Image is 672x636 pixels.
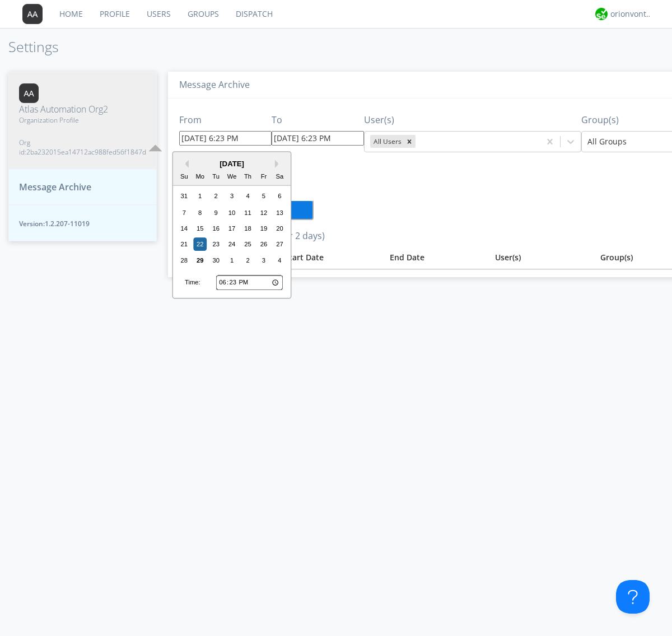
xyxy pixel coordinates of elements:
div: Choose Friday, September 12th, 2025 [257,206,270,219]
div: Tu [209,170,223,184]
div: Choose Thursday, September 11th, 2025 [241,206,255,219]
div: Choose Saturday, September 27th, 2025 [273,238,287,251]
div: Choose Monday, September 15th, 2025 [193,222,207,235]
input: Time [216,275,283,290]
div: Remove All Users [403,135,416,148]
div: All Users [370,135,403,148]
div: Fr [257,170,270,184]
div: Choose Saturday, September 13th, 2025 [273,206,287,219]
img: 373638.png [19,83,39,103]
div: Choose Sunday, September 14th, 2025 [178,222,191,235]
iframe: Toggle Customer Support [616,580,650,614]
div: Choose Sunday, September 7th, 2025 [178,206,191,219]
button: Atlas Automation Org2Organization ProfileOrg id:2ba232015ea14712ac988fed56f1847d [8,72,157,169]
div: Choose Wednesday, September 10th, 2025 [225,206,239,219]
img: 373638.png [22,4,43,24]
div: Choose Tuesday, September 9th, 2025 [209,206,223,219]
div: Choose Wednesday, October 1st, 2025 [225,254,239,267]
div: Choose Friday, September 5th, 2025 [257,190,270,203]
div: Mo [193,170,207,184]
div: Choose Saturday, September 6th, 2025 [273,190,287,203]
button: Previous Month [181,160,189,168]
div: Choose Wednesday, September 3rd, 2025 [225,190,239,203]
div: Choose Friday, October 3rd, 2025 [257,254,270,267]
div: Choose Saturday, October 4th, 2025 [273,254,287,267]
span: Message Archive [19,181,91,194]
div: Th [241,170,255,184]
img: 29d36aed6fa347d5a1537e7736e6aa13 [595,8,608,20]
th: Toggle SortBy [279,246,384,269]
h3: From [179,115,272,125]
div: Choose Thursday, September 25th, 2025 [241,238,255,251]
div: Choose Tuesday, September 2nd, 2025 [209,190,223,203]
div: Choose Thursday, September 18th, 2025 [241,222,255,235]
span: Version: 1.2.207-11019 [19,219,146,228]
span: Organization Profile [19,115,146,125]
h3: User(s) [364,115,581,125]
div: Sa [273,170,287,184]
div: [DATE] [173,158,291,169]
div: Choose Monday, September 29th, 2025 [193,254,207,267]
div: We [225,170,239,184]
div: Choose Tuesday, September 30th, 2025 [209,254,223,267]
div: Choose Tuesday, September 16th, 2025 [209,222,223,235]
th: Toggle SortBy [384,246,489,269]
div: Choose Tuesday, September 23rd, 2025 [209,238,223,251]
div: Choose Wednesday, September 17th, 2025 [225,222,239,235]
div: month 2025-09 [176,189,288,268]
th: User(s) [489,246,595,269]
div: Choose Friday, September 19th, 2025 [257,222,270,235]
div: Choose Monday, September 1st, 2025 [193,190,207,203]
div: Choose Sunday, September 28th, 2025 [178,254,191,267]
div: Su [178,170,191,184]
div: Choose Sunday, August 31st, 2025 [178,190,191,203]
button: Version:1.2.207-11019 [8,205,157,241]
div: Choose Friday, September 26th, 2025 [257,238,270,251]
div: Choose Sunday, September 21st, 2025 [178,238,191,251]
div: Choose Thursday, October 2nd, 2025 [241,254,255,267]
div: Choose Monday, September 22nd, 2025 [193,238,207,251]
span: Org id: 2ba232015ea14712ac988fed56f1847d [19,138,146,157]
div: Choose Wednesday, September 24th, 2025 [225,238,239,251]
div: Choose Saturday, September 20th, 2025 [273,222,287,235]
h3: To [272,115,364,125]
button: Message Archive [8,169,157,205]
div: Choose Monday, September 8th, 2025 [193,206,207,219]
button: Next Month [275,160,283,168]
div: orionvontas+atlas+automation+org2 [610,8,652,20]
div: Choose Thursday, September 4th, 2025 [241,190,255,203]
span: Atlas Automation Org2 [19,103,146,116]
